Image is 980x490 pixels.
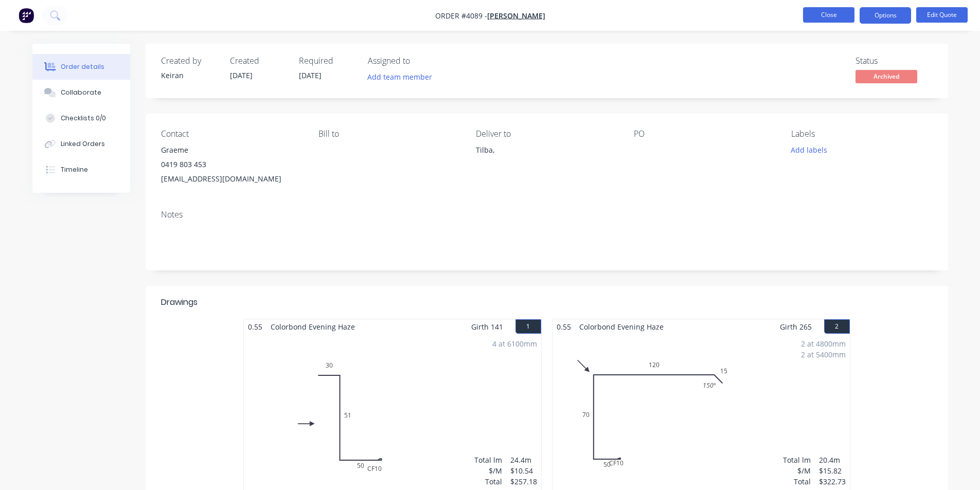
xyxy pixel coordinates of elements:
span: Girth 141 [471,319,503,334]
div: Total [474,476,502,487]
span: Order #4089 - [435,11,487,21]
div: 20.4m [819,455,846,465]
button: Checklists 0/0 [32,105,130,131]
div: 24.4m [510,455,537,465]
div: Linked Orders [61,139,105,149]
a: [PERSON_NAME] [487,11,545,21]
button: Add team member [368,70,438,84]
div: Contact [161,129,302,139]
span: [DATE] [299,70,322,80]
div: PO [634,129,775,139]
img: Factory [19,8,34,23]
div: $257.18 [510,476,537,487]
div: Deliver to [476,129,617,139]
button: Add team member [362,70,437,84]
div: Assigned to [368,56,471,66]
div: Collaborate [61,88,101,97]
span: 0.55 [244,319,266,334]
span: 0.55 [553,319,575,334]
div: 0419 803 453 [161,157,302,172]
div: $10.54 [510,465,537,476]
div: Total lm [474,455,502,465]
div: Checklists 0/0 [61,114,106,123]
div: 2 at 5400mm [801,349,846,360]
div: Required [299,56,355,66]
div: $/M [474,465,502,476]
button: 1 [515,319,541,334]
div: Keiran [161,70,218,81]
div: 2 at 4800mm [801,338,846,349]
div: $322.73 [819,476,846,487]
div: Bill to [318,129,459,139]
button: Order details [32,54,130,80]
div: Labels [791,129,932,139]
div: Status [856,56,933,66]
div: Created [230,56,287,66]
div: Timeline [61,165,88,174]
div: $15.82 [819,465,846,476]
div: Graeme [161,143,302,157]
span: Colorbond Evening Haze [575,319,668,334]
div: Tilba, [476,143,617,176]
div: Drawings [161,296,198,308]
div: $/M [783,465,811,476]
span: Girth 265 [780,319,812,334]
div: Tilba, [476,143,617,157]
button: Options [860,7,911,24]
button: Linked Orders [32,131,130,157]
div: Graeme0419 803 453[EMAIL_ADDRESS][DOMAIN_NAME] [161,143,302,186]
button: Edit Quote [916,7,968,23]
span: Archived [856,70,917,83]
div: Order details [61,62,104,71]
div: Total [783,476,811,487]
button: Timeline [32,157,130,183]
div: Total lm [783,455,811,465]
button: 2 [824,319,850,334]
div: Notes [161,210,933,220]
button: Collaborate [32,80,130,105]
div: 4 at 6100mm [492,338,537,349]
span: [DATE] [230,70,253,80]
div: [EMAIL_ADDRESS][DOMAIN_NAME] [161,172,302,186]
span: Colorbond Evening Haze [266,319,359,334]
button: Close [803,7,854,23]
div: Created by [161,56,218,66]
button: Add labels [786,143,833,157]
